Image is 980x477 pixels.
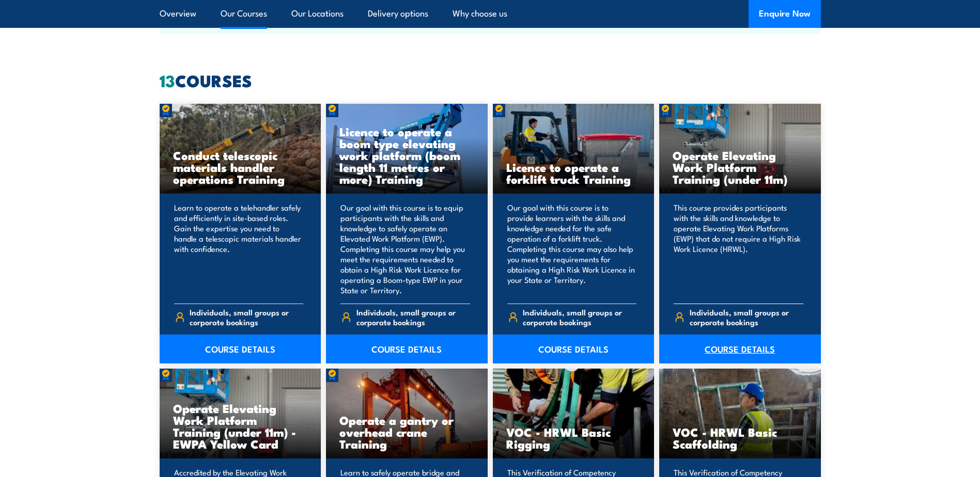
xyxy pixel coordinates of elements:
[690,307,803,327] span: Individuals, small groups or corporate bookings
[339,414,474,450] h3: Operate a gantry or overhead crane Training
[174,202,304,295] p: Learn to operate a telehandler safely and efficiently in site-based roles. Gain the expertise you...
[173,402,308,450] h3: Operate Elevating Work Platform Training (under 11m) - EWPA Yellow Card
[506,426,641,450] h3: VOC - HRWL Basic Rigging
[674,202,803,295] p: This course provides participants with the skills and knowledge to operate Elevating Work Platfor...
[493,335,655,363] a: COURSE DETAILS
[160,73,821,87] h2: COURSES
[160,335,321,363] a: COURSE DETAILS
[190,307,303,327] span: Individuals, small groups or corporate bookings
[673,149,807,185] h3: Operate Elevating Work Platform Training (under 11m)
[507,202,637,295] p: Our goal with this course is to provide learners with the skills and knowledge needed for the saf...
[506,161,641,185] h3: Licence to operate a forklift truck Training
[173,149,308,185] h3: Conduct telescopic materials handler operations Training
[340,202,470,295] p: Our goal with this course is to equip participants with the skills and knowledge to safely operat...
[356,307,470,327] span: Individuals, small groups or corporate bookings
[659,335,821,363] a: COURSE DETAILS
[339,125,474,185] h3: Licence to operate a boom type elevating work platform (boom length 11 metres or more) Training
[160,67,175,93] strong: 13
[523,307,636,327] span: Individuals, small groups or corporate bookings
[673,426,807,450] h3: VOC - HRWL Basic Scaffolding
[326,335,488,363] a: COURSE DETAILS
